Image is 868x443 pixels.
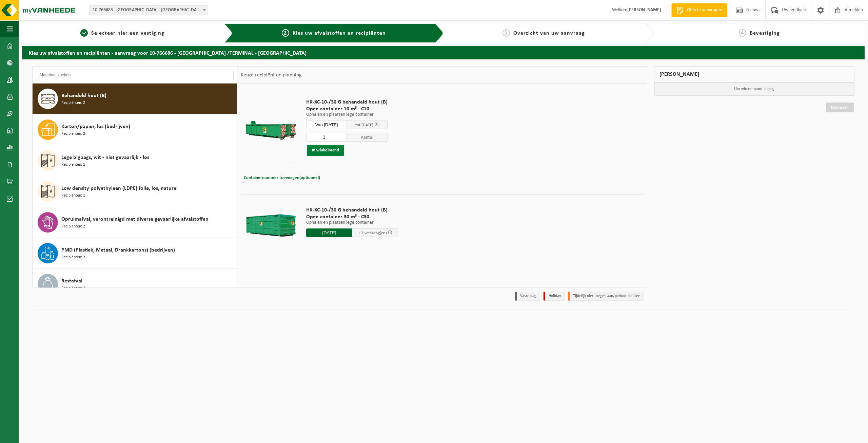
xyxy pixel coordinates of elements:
[293,31,386,36] span: Kies uw afvalstoffen en recipiënten
[347,133,388,142] span: Aantal
[654,66,854,82] div: [PERSON_NAME]
[358,231,387,235] span: + 2 werkdag(en)
[33,176,237,207] button: Low density polyethyleen (LDPE) folie, los, naturel Recipiënten: 1
[306,207,398,214] span: HK-XC-10-/30 G behandeld hout (B)
[826,103,854,112] a: Doorgaan
[750,31,780,36] span: Bevestiging
[306,214,398,220] span: Open container 30 m³ - C30
[33,238,237,269] button: PMD (Plastiek, Metaal, Drankkartons) (bedrijven) Recipiënten: 2
[61,131,85,137] span: Recipiënten: 2
[33,145,237,176] button: Lege bigbags, wit - niet gevaarlijk - los Recipiënten: 1
[61,246,175,254] span: PMD (Plastiek, Metaal, Drankkartons) (bedrijven)
[25,29,219,37] a: 1Selecteer hier een vestiging
[627,7,661,13] strong: [PERSON_NAME]
[306,112,388,117] p: Ophalen en plaatsen lege container
[61,184,178,192] span: Low density polyethyleen (LDPE) folie, los, naturel
[306,121,347,129] input: Selecteer datum
[654,82,854,95] p: Uw winkelmand is leeg
[61,153,149,162] span: Lege bigbags, wit - niet gevaarlijk - los
[61,277,82,285] span: Restafval
[515,292,540,301] li: Vaste dag
[568,292,644,301] li: Tijdelijk niet toegestaan/période limitée
[544,292,565,301] li: Holiday
[237,67,305,84] div: Keuze recipiënt en planning
[61,254,85,261] span: Recipiënten: 2
[307,145,344,156] button: In winkelmand
[306,106,388,112] span: Open container 10 m³ - C10
[33,207,237,238] button: Opruimafval, verontreinigd met diverse gevaarlijke afvalstoffen Recipiënten: 2
[61,215,209,223] span: Opruimafval, verontreinigd met diverse gevaarlijke afvalstoffen
[244,176,320,180] span: Containernummer toevoegen(optioneel)
[306,228,352,237] input: Selecteer datum
[243,173,321,183] button: Containernummer toevoegen(optioneel)
[33,84,237,114] button: Behandeld hout (B) Recipiënten: 2
[61,100,85,106] span: Recipiënten: 2
[80,29,88,37] span: 1
[33,114,237,145] button: Karton/papier, los (bedrijven) Recipiënten: 2
[306,220,398,225] p: Ophalen en plaatsen lege container
[513,31,585,36] span: Overzicht van uw aanvraag
[502,29,510,37] span: 3
[671,3,727,17] a: Offerte aanvragen
[61,92,106,100] span: Behandeld hout (B)
[355,123,373,127] span: tot [DATE]
[61,285,85,292] span: Recipiënten: 4
[61,162,85,168] span: Recipiënten: 1
[91,31,164,36] span: Selecteer hier een vestiging
[61,192,85,199] span: Recipiënten: 1
[306,99,388,106] span: HK-XC-10-/30 G behandeld hout (B)
[61,123,130,131] span: Karton/papier, los (bedrijven)
[61,223,85,230] span: Recipiënten: 2
[33,269,237,299] button: Restafval Recipiënten: 4
[36,70,234,80] input: Materiaal zoeken
[739,29,746,37] span: 4
[685,7,724,14] span: Offerte aanvragen
[282,29,289,37] span: 2
[22,46,865,59] h2: Kies uw afvalstoffen en recipiënten - aanvraag voor 10-766686 - [GEOGRAPHIC_DATA] /TERMINAL - [GE...
[90,5,208,15] span: 10-766685 - ANTWERP ZOMERWEG TERMINAL BV - ANTWERPEN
